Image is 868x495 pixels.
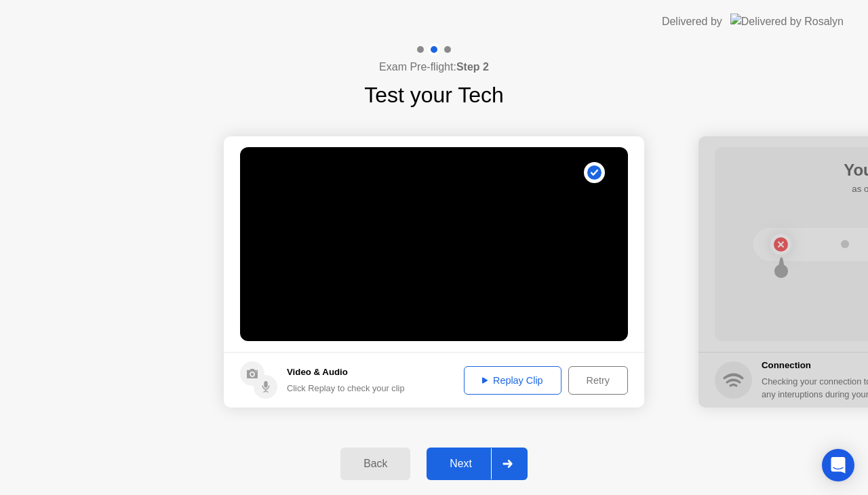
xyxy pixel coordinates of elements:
b: Step 2 [456,61,489,73]
div: Open Intercom Messenger [822,449,854,481]
button: Next [427,448,528,480]
img: Delivered by Rosalyn [730,14,844,29]
h4: Exam Pre-flight: [379,59,489,75]
div: Delivered by [662,14,722,30]
div: Click Replay to check your clip [287,382,405,395]
button: Back [340,448,410,480]
div: Back [344,458,406,470]
div: Next [431,458,491,470]
div: Retry [573,375,623,386]
div: Replay Clip [469,375,557,386]
button: Replay Clip [464,366,561,395]
h1: Test your Tech [364,79,504,111]
h5: Video & Audio [287,365,405,379]
button: Retry [568,366,628,395]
